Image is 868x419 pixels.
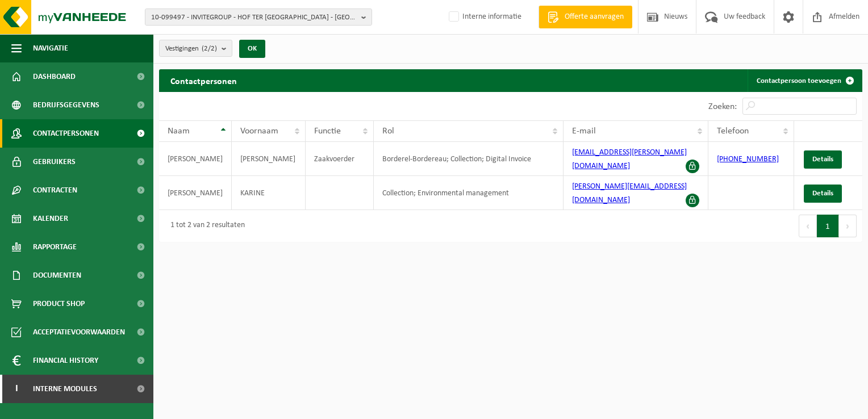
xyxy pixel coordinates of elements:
[812,156,833,163] span: Details
[374,142,564,176] td: Borderel-Bordereau; Collection; Digital Invoice
[33,290,85,318] span: Product Shop
[232,176,306,210] td: KARINE
[159,176,232,210] td: [PERSON_NAME]
[159,69,248,91] h2: Contactpersonen
[240,127,278,136] span: Voornaam
[159,40,232,57] button: Vestigingen(2/2)
[374,176,564,210] td: Collection; Environmental management
[804,185,842,203] a: Details
[817,215,839,237] button: 1
[33,62,76,91] span: Dashboard
[306,142,374,176] td: Zaakvoerder
[572,127,596,136] span: E-mail
[812,190,833,197] span: Details
[232,142,306,176] td: [PERSON_NAME]
[572,182,687,204] a: [PERSON_NAME][EMAIL_ADDRESS][DOMAIN_NAME]
[33,119,99,148] span: Contactpersonen
[33,233,77,261] span: Rapportage
[804,150,842,169] a: Details
[159,142,232,176] td: [PERSON_NAME]
[168,127,190,136] span: Naam
[33,91,99,119] span: Bedrijfsgegevens
[717,127,749,136] span: Telefoon
[748,69,861,92] a: Contactpersoon toevoegen
[33,204,68,233] span: Kalender
[562,11,627,23] span: Offerte aanvragen
[33,34,68,62] span: Navigatie
[145,9,372,26] button: 10-099497 - INVITEGROUP - HOF TER [GEOGRAPHIC_DATA] - [GEOGRAPHIC_DATA]
[382,127,394,136] span: Rol
[33,318,125,346] span: Acceptatievoorwaarden
[165,40,217,57] span: Vestigingen
[33,148,76,176] span: Gebruikers
[33,261,81,290] span: Documenten
[572,148,687,170] a: [EMAIL_ADDRESS][PERSON_NAME][DOMAIN_NAME]
[165,216,245,236] div: 1 tot 2 van 2 resultaten
[446,9,521,26] label: Interne informatie
[239,40,265,58] button: OK
[33,346,98,375] span: Financial History
[539,6,632,28] a: Offerte aanvragen
[717,155,779,164] a: [PHONE_NUMBER]
[799,215,817,237] button: Previous
[33,176,77,204] span: Contracten
[151,9,357,26] span: 10-099497 - INVITEGROUP - HOF TER [GEOGRAPHIC_DATA] - [GEOGRAPHIC_DATA]
[708,102,737,111] label: Zoeken:
[314,127,341,136] span: Functie
[11,375,22,403] span: I
[33,375,97,403] span: Interne modules
[839,215,857,237] button: Next
[202,45,217,52] count: (2/2)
